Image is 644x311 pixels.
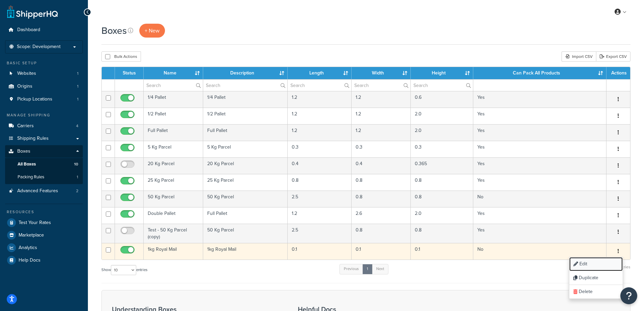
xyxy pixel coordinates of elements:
[203,174,288,191] td: 25 Kg Parcel
[19,220,51,226] span: Test Your Rates
[17,136,49,141] span: Shipping Rules
[101,51,141,62] button: Bulk Actions
[411,157,473,174] td: 0.365
[17,96,52,102] span: Pickup Locations
[473,124,606,141] td: Yes
[203,141,288,157] td: 5 Kg Parcel
[5,60,83,66] div: Basic Setup
[18,161,36,167] span: All Boxes
[144,91,203,108] td: 1/4 Pallet
[5,120,83,132] a: Carriers 4
[288,191,352,207] td: 2.5
[5,24,83,36] a: Dashboard
[17,27,40,33] span: Dashboard
[5,171,83,183] a: Packing Rules 1
[76,123,78,129] span: 4
[5,67,83,80] li: Websites
[144,207,203,224] td: Double Pallet
[352,80,410,91] input: Search
[203,243,288,260] td: 1kg Royal Mail
[144,224,203,243] td: Test - 50 Kg Parcel (copy)
[411,67,473,79] th: Height : activate to sort column ascending
[288,80,351,91] input: Search
[411,224,473,243] td: 0.8
[101,265,147,275] label: Show entries
[5,185,83,197] li: Advanced Features
[352,91,410,108] td: 1.2
[362,264,373,274] a: 1
[411,91,473,108] td: 0.6
[562,51,596,62] div: Import CSV
[5,132,83,145] a: Shipping Rules
[352,157,410,174] td: 0.4
[144,108,203,124] td: 1/2 Pallet
[352,243,410,260] td: 0.1
[5,93,83,106] li: Pickup Locations
[473,141,606,157] td: Yes
[473,224,606,243] td: Yes
[372,264,388,274] a: Next
[17,123,34,129] span: Carriers
[288,91,352,108] td: 1.2
[411,174,473,191] td: 0.8
[139,24,165,38] a: + New
[473,91,606,108] td: Yes
[5,254,83,266] a: Help Docs
[473,191,606,207] td: No
[339,264,363,274] a: Previous
[411,141,473,157] td: 0.3
[5,93,83,106] a: Pickup Locations 1
[76,188,78,194] span: 2
[203,91,288,108] td: 1/4 Pallet
[17,84,32,89] span: Origins
[352,224,410,243] td: 0.8
[77,174,78,180] span: 1
[144,243,203,260] td: 1kg Royal Mail
[569,271,623,285] a: Duplicate
[411,108,473,124] td: 2.0
[5,242,83,254] li: Analytics
[19,232,44,238] span: Marketplace
[411,243,473,260] td: 0.1
[569,285,623,299] a: Delete
[288,157,352,174] td: 0.4
[473,207,606,224] td: Yes
[144,80,203,91] input: Search
[352,174,410,191] td: 0.8
[411,191,473,207] td: 0.8
[19,258,41,263] span: Help Docs
[352,207,410,224] td: 2.6
[5,80,83,93] a: Origins 1
[411,80,473,91] input: Search
[352,141,410,157] td: 0.3
[5,217,83,229] a: Test Your Rates
[203,191,288,207] td: 50 Kg Parcel
[352,191,410,207] td: 0.8
[411,207,473,224] td: 2.0
[144,191,203,207] td: 50 Kg Parcel
[288,243,352,260] td: 0.1
[288,174,352,191] td: 0.8
[5,229,83,241] li: Marketplace
[19,245,37,251] span: Analytics
[411,124,473,141] td: 2.0
[288,108,352,124] td: 1.2
[17,71,36,76] span: Websites
[203,207,288,224] td: Full Pallet
[7,5,58,19] a: ShipperHQ Home
[145,27,160,35] span: + New
[596,51,630,62] a: Export CSV
[5,158,83,171] a: All Boxes 10
[203,80,288,91] input: Search
[77,96,78,102] span: 1
[144,67,203,79] th: Name : activate to sort column ascending
[203,224,288,243] td: 50 Kg Parcel
[203,124,288,141] td: Full Pallet
[5,67,83,80] a: Websites 1
[620,287,637,304] button: Open Resource Center
[111,265,136,275] select: Showentries
[473,108,606,124] td: Yes
[144,157,203,174] td: 20 Kg Parcel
